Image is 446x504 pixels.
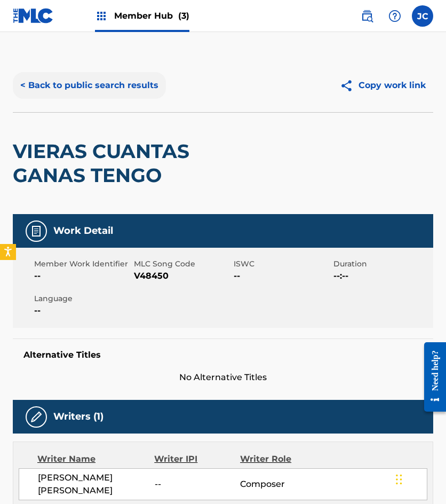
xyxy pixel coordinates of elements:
[240,453,318,466] div: Writer Role
[154,453,240,466] div: Writer IPI
[13,8,54,23] img: MLC Logo
[134,258,231,270] span: MLC Song Code
[13,139,265,187] h2: VIERAS CUANTAS GANAS TENGO
[412,5,433,27] div: User Menu
[416,334,446,420] iframe: Resource Center
[114,10,189,22] span: Member Hub
[361,10,373,22] img: search
[340,79,359,92] img: Copy work link
[333,270,431,282] span: --:--
[53,225,113,237] h5: Work Detail
[53,411,103,423] h5: Writers (1)
[134,270,231,282] span: V48450
[30,411,43,423] img: Writers
[38,471,155,497] span: [PERSON_NAME] [PERSON_NAME]
[34,304,131,317] span: --
[13,371,433,384] span: No Alternative Titles
[13,72,166,99] button: < Back to public search results
[356,5,378,27] a: Public Search
[396,463,402,495] div: Arrastrar
[333,258,431,270] span: Duration
[30,225,43,238] img: Work Detail
[240,478,318,491] span: Composer
[234,270,331,282] span: --
[178,11,189,21] span: (3)
[37,453,154,466] div: Writer Name
[34,293,131,304] span: Language
[332,72,433,99] button: Copy work link
[155,478,240,491] span: --
[234,258,331,270] span: ISWC
[34,270,131,282] span: --
[34,258,131,270] span: Member Work Identifier
[393,453,446,504] iframe: Chat Widget
[95,10,108,22] img: Top Rightsholders
[23,350,423,360] h5: Alternative Titles
[393,453,446,504] div: Widget de chat
[388,10,401,22] img: help
[384,5,405,27] div: Help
